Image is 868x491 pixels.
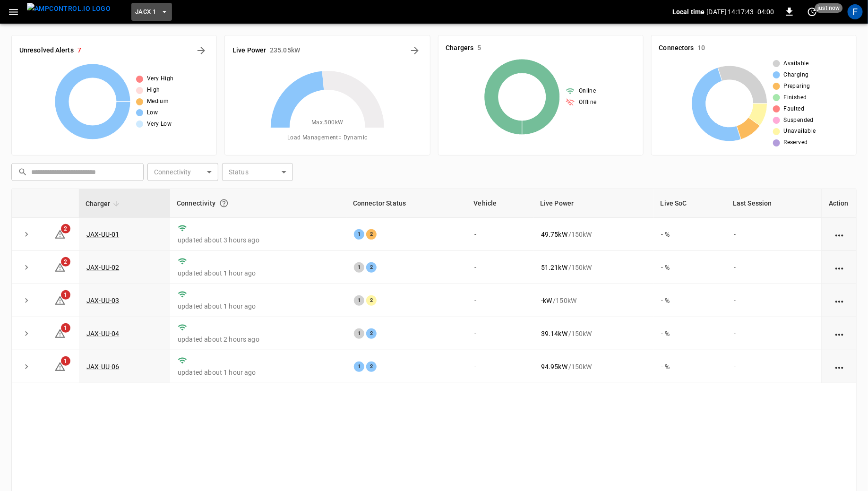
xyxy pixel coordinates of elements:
[366,295,377,306] div: 2
[477,43,481,53] h6: 5
[366,262,377,273] div: 2
[834,296,845,305] div: action cell options
[407,43,422,58] button: Energy Overview
[366,328,377,339] div: 2
[805,4,820,19] button: set refresh interval
[467,284,533,317] td: -
[541,329,646,338] div: / 150 kW
[177,195,340,212] div: Connectivity
[784,70,809,80] span: Charging
[784,138,808,147] span: Reserved
[467,350,533,383] td: -
[232,45,266,56] h6: Live Power
[19,360,34,374] button: expand row
[467,189,533,218] th: Vehicle
[86,198,122,209] span: Charger
[541,230,567,239] p: 49.75 kW
[61,290,70,300] span: 1
[654,218,726,251] td: - %
[784,127,816,136] span: Unavailable
[194,43,209,58] button: All Alerts
[541,296,552,305] p: - kW
[86,297,119,304] a: JAX-UU-03
[654,251,726,284] td: - %
[178,301,339,311] p: updated about 1 hour ago
[541,296,646,305] div: / 150 kW
[726,189,822,218] th: Last Session
[178,268,339,278] p: updated about 1 hour ago
[784,82,811,91] span: Preparing
[354,229,364,240] div: 1
[346,189,467,218] th: Connector Status
[27,3,111,15] img: ampcontrol.io logo
[61,323,70,333] span: 1
[541,329,567,338] p: 39.14 kW
[726,251,822,284] td: -
[467,317,533,350] td: -
[533,189,654,218] th: Live Power
[86,330,119,337] a: JAX-UU-04
[541,263,567,272] p: 51.21 kW
[19,45,74,56] h6: Unresolved Alerts
[834,230,845,239] div: action cell options
[822,189,856,218] th: Action
[19,293,34,308] button: expand row
[19,260,34,275] button: expand row
[784,104,805,114] span: Faulted
[579,98,597,107] span: Offline
[784,116,814,125] span: Suspended
[815,3,843,13] span: just now
[147,108,158,118] span: Low
[698,43,705,53] h6: 10
[672,7,705,17] p: Local time
[19,327,34,341] button: expand row
[784,93,807,103] span: Finished
[54,329,66,337] a: 1
[86,231,119,238] a: JAX-UU-01
[86,264,119,271] a: JAX-UU-02
[61,257,70,267] span: 2
[147,74,174,84] span: Very High
[215,195,232,212] button: Connection between the charger and our software.
[579,86,596,96] span: Online
[178,335,339,344] p: updated about 2 hours ago
[654,284,726,317] td: - %
[61,224,70,233] span: 2
[366,362,377,372] div: 2
[707,7,774,17] p: [DATE] 14:17:43 -04:00
[19,227,34,241] button: expand row
[834,362,845,371] div: action cell options
[178,235,339,245] p: updated about 3 hours ago
[54,263,66,270] a: 2
[659,43,694,53] h6: Connectors
[848,4,863,19] div: profile-icon
[467,251,533,284] td: -
[147,120,172,129] span: Very Low
[726,350,822,383] td: -
[784,59,809,69] span: Available
[54,362,66,370] a: 1
[77,45,81,56] h6: 7
[287,133,368,143] span: Load Management = Dynamic
[654,350,726,383] td: - %
[366,229,377,240] div: 2
[54,230,66,237] a: 2
[834,263,845,272] div: action cell options
[541,362,646,371] div: / 150 kW
[61,356,70,366] span: 1
[726,284,822,317] td: -
[178,368,339,377] p: updated about 1 hour ago
[54,296,66,304] a: 1
[541,230,646,239] div: / 150 kW
[467,218,533,251] td: -
[654,189,726,218] th: Live SoC
[270,45,300,56] h6: 235.05 kW
[311,118,344,128] span: Max. 500 kW
[86,363,119,370] a: JAX-UU-06
[354,328,364,339] div: 1
[726,218,822,251] td: -
[147,86,160,95] span: High
[726,317,822,350] td: -
[147,97,169,106] span: Medium
[541,263,646,272] div: / 150 kW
